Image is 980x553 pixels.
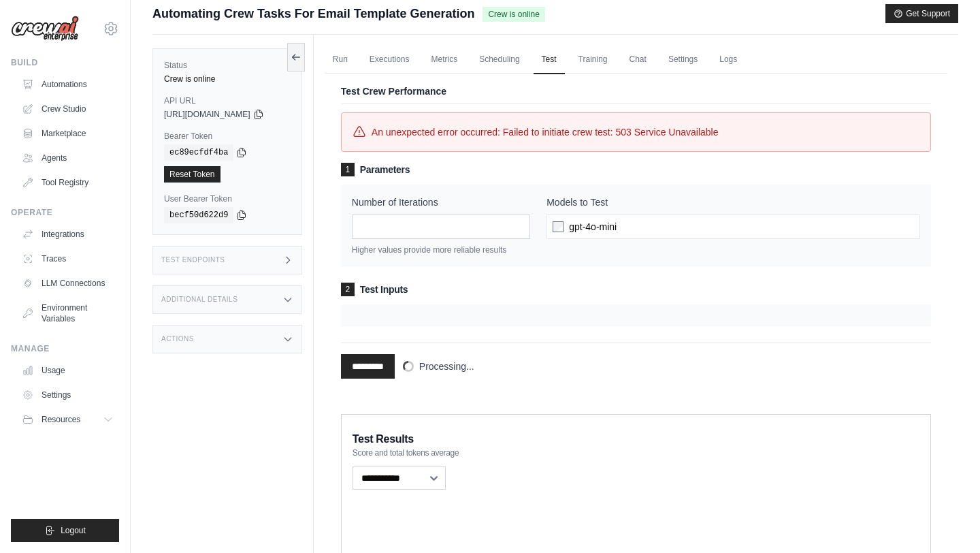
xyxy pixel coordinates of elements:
a: Logs [711,46,745,74]
label: Bearer Token [164,131,291,142]
div: Manage [11,343,119,354]
a: Agents [16,147,119,169]
p: Higher values provide more reliable results [352,244,530,255]
a: Training [570,46,616,74]
a: Executions [361,46,418,74]
a: Run [325,46,356,74]
span: Processing... [419,360,474,373]
iframe: Chat Widget [912,488,980,553]
span: [URL][DOMAIN_NAME] [164,109,250,120]
span: Crew is online [483,7,544,22]
button: Get Support [885,4,958,23]
a: Settings [660,46,706,74]
code: ec89ecfdf4ba [164,144,233,161]
span: 1 [341,163,355,176]
h3: Parameters [341,163,931,176]
code: becf50d622d9 [164,207,233,223]
a: LLM Connections [16,272,119,294]
p: Test Crew Performance [341,84,931,98]
a: Scheduling [471,46,527,74]
span: Test Results [353,431,414,447]
a: Settings [16,384,119,406]
a: Crew Studio [16,98,119,120]
a: Automations [16,74,119,95]
div: Build [11,57,119,68]
div: Crew is online [164,74,291,84]
div: Operate [11,207,119,218]
label: User Bearer Token [164,193,291,204]
label: Number of Iterations [352,195,530,209]
h3: Actions [161,335,194,343]
a: Test [534,46,565,74]
a: Metrics [423,46,466,74]
img: Logo [11,16,79,42]
span: Resources [42,414,80,425]
label: Status [164,60,291,71]
span: gpt-4o-mini [569,220,617,234]
span: Score and total tokens average [353,447,459,458]
span: Automating Crew Tasks For Email Template Generation [152,4,474,23]
a: Usage [16,360,119,381]
a: Integrations [16,223,119,245]
h3: Test Inputs [341,283,931,296]
h3: Additional Details [161,296,238,304]
a: Chat [621,46,655,74]
h3: Test Endpoints [161,256,225,264]
a: Marketplace [16,123,119,144]
a: Environment Variables [16,297,119,330]
label: Models to Test [546,195,920,209]
button: Resources [16,409,119,430]
a: Tool Registry [16,172,119,193]
span: An unexpected error occurred: Failed to initiate crew test: 503 Service Unavailable [372,124,719,140]
button: Logout [11,519,119,542]
span: 2 [341,283,355,296]
a: Traces [16,248,119,270]
span: Logout [61,525,86,536]
a: Reset Token [164,166,220,183]
label: API URL [164,95,291,106]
